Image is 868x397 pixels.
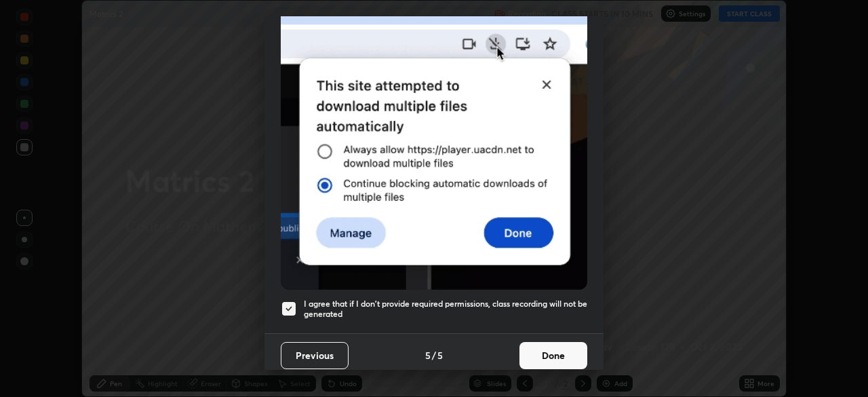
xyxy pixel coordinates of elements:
button: Done [519,342,587,369]
h4: / [432,348,436,362]
h4: 5 [425,348,431,362]
h4: 5 [437,348,443,362]
button: Previous [281,342,349,369]
h5: I agree that if I don't provide required permissions, class recording will not be generated [304,299,587,320]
